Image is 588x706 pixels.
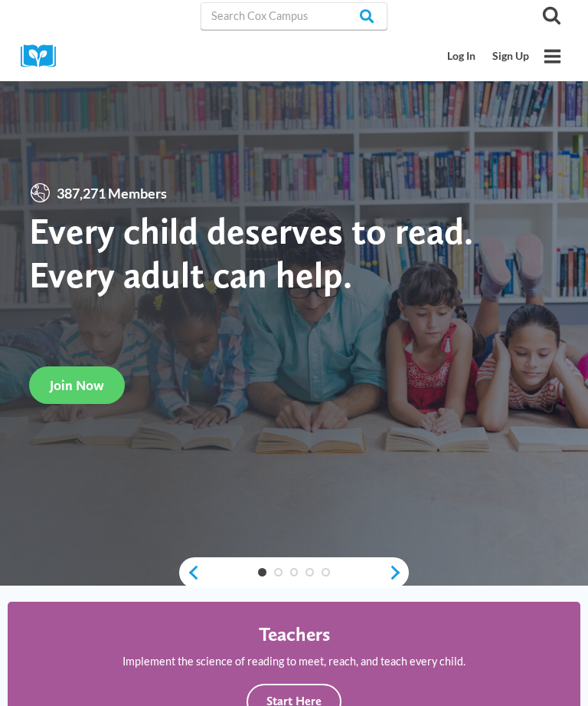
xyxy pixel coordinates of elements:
[322,568,330,576] a: 5
[50,377,104,393] span: Join Now
[179,557,409,588] div: content slider buttons
[179,564,200,581] a: previous
[484,42,537,71] a: Sign Up
[122,652,465,670] p: Implement the science of reading to meet, reach, and teach every child.
[305,568,314,576] a: 4
[439,42,485,71] a: Log In
[290,568,299,576] a: 3
[388,564,409,581] a: next
[29,209,473,297] strong: Every child deserves to read. Every adult can help.
[258,568,266,576] a: 1
[259,622,330,645] h4: Teachers
[537,41,567,71] button: Open menu
[274,568,283,576] a: 2
[29,366,125,404] a: Join Now
[439,42,537,71] nav: Secondary Mobile Navigation
[51,182,172,205] span: 387,271 Members
[201,2,387,30] input: Search Cox Campus
[21,44,67,68] img: Cox Campus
